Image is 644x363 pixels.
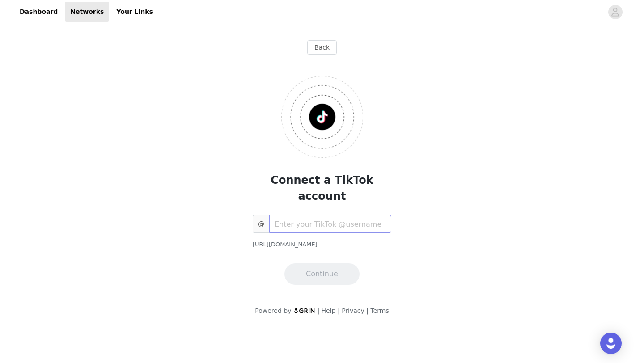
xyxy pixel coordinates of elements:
[366,307,369,314] span: |
[600,333,622,354] div: Open Intercom Messenger
[253,215,269,233] span: @
[269,215,391,233] input: Enter your TikTok @username
[611,5,619,19] div: avatar
[342,307,364,314] a: Privacy
[14,2,63,22] a: Dashboard
[111,2,158,22] a: Your Links
[65,2,109,22] a: Networks
[318,307,320,314] span: |
[271,174,373,203] span: Connect a TikTok account
[338,307,340,314] span: |
[293,308,316,313] img: logo
[322,307,336,314] a: Help
[281,76,363,158] img: Logo
[253,240,391,249] div: [URL][DOMAIN_NAME]
[284,263,360,285] button: Continue
[255,307,291,314] span: Powered by
[370,307,389,314] a: Terms
[307,40,337,55] button: Back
